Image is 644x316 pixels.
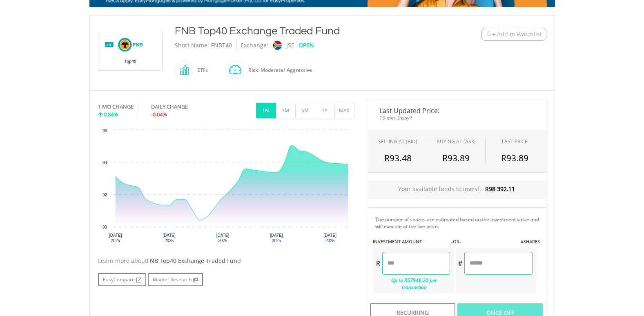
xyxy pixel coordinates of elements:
div: R [374,252,382,275]
a: EasyCompare [98,273,146,286]
div: FNBT40 [211,38,232,52]
div: SELLING AT (BID) [378,138,417,145]
button: 3M [276,103,296,118]
div: Your available funds to invest: [367,181,546,199]
div: # [456,252,464,275]
div: JSE [286,38,294,52]
button: 1Y [315,103,335,118]
span: -0.04% [151,111,167,118]
div: Exchange: [241,38,268,52]
text: 96 [102,129,107,133]
img: Watchlist [486,31,492,37]
div: Learn more about [98,257,354,265]
div: Short Name: [175,38,209,52]
div: ETFs [193,60,208,80]
text: [DATE] 2025 [163,233,176,243]
text: [DATE] 2025 [270,233,283,243]
span: + Add to Watchlist [492,30,542,38]
text: 90 [102,225,107,229]
text: [DATE] 2025 [323,233,336,243]
div: 1 MO CHANGE [98,103,134,111]
div: The number of shares are estimated based on the investment value and will execute at the live price. [375,216,543,230]
text: [DATE] 2025 [109,233,122,243]
span: R98 392.11 [485,185,515,193]
button: Watchlist + Add to Watchlist [481,28,546,41]
div: LAST PRICE [502,138,528,145]
img: EQU.ZA.FNBT40.png [100,32,161,70]
div: FNB Top40 Exchange Traded Fund [175,24,431,38]
svg: Interactive chart [98,126,354,249]
button: 6M [295,103,315,118]
label: #SHARES [521,238,540,245]
div: Risk: Moderate/ Aggressive [244,60,312,80]
text: 92 [102,193,107,197]
div: Up to R57946.20 per transaction [374,275,450,293]
text: 94 [102,160,107,165]
span: 15-min. Delay* [373,114,540,122]
span: 0.84% [104,111,118,118]
span: R93.89 [501,152,528,164]
span: BUYING AT (ASK) [437,138,476,145]
a: Market Research [148,273,203,286]
div: Chart. Highcharts interactive chart. [98,126,354,249]
div: DAILY CHANGE [151,103,215,111]
label: INVESTMENT AMOUNT [373,238,422,245]
img: jse.png [272,41,281,50]
div: OPEN [299,38,314,52]
button: 1M [256,103,276,118]
label: -OR- [451,238,461,245]
button: MAX [334,103,354,118]
span: R93.89 [442,152,470,164]
span: Last Updated Price: [373,107,540,114]
text: [DATE] 2025 [216,233,229,243]
span: R93.48 [384,152,412,164]
span: FNB Top40 Exchange Traded Fund [147,257,241,265]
